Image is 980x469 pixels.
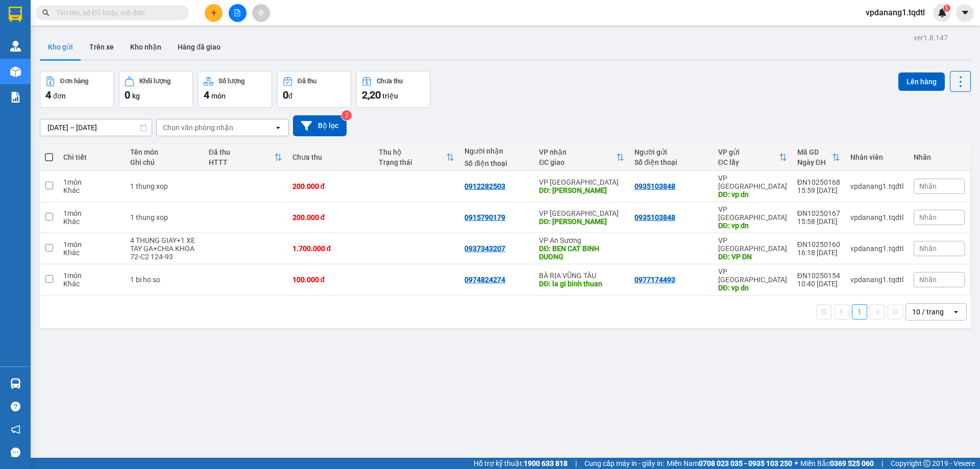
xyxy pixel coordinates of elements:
[277,71,351,108] button: Đã thu0đ
[63,249,120,257] div: Khác
[699,459,792,467] strong: 0708 023 035 - 0935 103 250
[11,402,20,411] span: question-circle
[10,92,21,103] img: solution-icon
[539,217,624,226] div: DĐ: bao loc lam dong
[464,244,505,253] div: 0937343207
[63,178,120,186] div: 1 món
[130,213,199,221] div: 1 thung xop
[575,458,577,469] span: |
[667,458,792,469] span: Miền Nam
[797,240,840,249] div: ĐN10250160
[850,182,903,190] div: vpdanang1.tqdtl
[298,78,316,85] div: Đã thu
[288,92,292,100] span: đ
[797,271,840,280] div: ĐN10250154
[209,158,274,166] div: HTTT
[912,307,944,317] div: 10 / trang
[229,4,247,22] button: file-add
[795,461,798,465] span: ⚪️
[204,144,287,171] th: Toggle SortBy
[130,148,199,156] div: Tên món
[797,217,840,226] div: 15:58 [DATE]
[539,244,624,261] div: DĐ: BEN CAT BINH DUONG
[797,186,840,194] div: 15:59 [DATE]
[252,4,270,22] button: aim
[63,280,120,288] div: Khác
[130,182,199,190] div: 1 thung xop
[718,284,787,292] div: DĐ: vp dn
[292,182,369,190] div: 200.000 đ
[718,190,787,199] div: DĐ: vp dn
[718,221,787,230] div: DĐ: vp dn
[830,459,874,467] strong: 0369 525 060
[539,148,616,156] div: VP nhận
[945,5,948,12] span: 1
[45,89,51,101] span: 4
[40,119,152,136] input: Select a date range.
[119,71,193,108] button: Khối lượng0kg
[534,144,629,171] th: Toggle SortBy
[210,9,217,16] span: plus
[9,7,22,22] img: logo-vxr
[464,182,505,190] div: 0912282503
[718,174,787,190] div: VP [GEOGRAPHIC_DATA]
[464,276,505,284] div: 0974824274
[634,148,708,156] div: Người gửi
[938,8,947,17] img: icon-new-feature
[40,35,81,59] button: Kho gửi
[63,217,120,226] div: Khác
[539,271,624,280] div: BÀ RỊA VŨNG TÀU
[800,458,874,469] span: Miền Bắc
[130,236,199,261] div: 4 THUNG GIAY+1 XE TAY GA+CHIA KHOA 72-C2 124-93
[382,92,398,100] span: triệu
[713,144,792,171] th: Toggle SortBy
[923,460,930,467] span: copyright
[283,89,288,101] span: 0
[797,209,840,217] div: ĐN10250167
[10,66,21,77] img: warehouse-icon
[718,253,787,261] div: DĐ: VP DN
[718,267,787,284] div: VP [GEOGRAPHIC_DATA]
[539,236,624,244] div: VP An Sương
[292,244,369,253] div: 1.700.000 đ
[797,249,840,257] div: 16:18 [DATE]
[474,458,568,469] span: Hỗ trợ kỹ thuật:
[464,159,529,167] div: Số điện thoại
[539,158,616,166] div: ĐC giao
[60,78,88,85] div: Đơn hàng
[163,122,233,133] div: Chọn văn phòng nhận
[10,41,21,52] img: warehouse-icon
[292,213,369,221] div: 200.000 đ
[198,71,272,108] button: Số lượng4món
[718,148,779,156] div: VP gửi
[292,153,369,161] div: Chưa thu
[204,89,209,101] span: 4
[850,276,903,284] div: vpdanang1.tqdtl
[122,35,169,59] button: Kho nhận
[792,144,845,171] th: Toggle SortBy
[132,92,140,100] span: kg
[292,276,369,284] div: 100.000 đ
[919,276,937,284] span: Nhãn
[539,209,624,217] div: VP [GEOGRAPHIC_DATA]
[11,448,20,457] span: message
[914,153,965,161] div: Nhãn
[850,213,903,221] div: vpdanang1.tqdtl
[63,240,120,249] div: 1 món
[139,78,170,85] div: Khối lượng
[42,9,50,16] span: search
[539,186,624,194] div: DĐ: bao loc lam dong
[56,7,177,18] input: Tìm tên, số ĐT hoặc mã đơn
[63,153,120,161] div: Chi tiết
[205,4,223,22] button: plus
[539,178,624,186] div: VP [GEOGRAPHIC_DATA]
[234,9,241,16] span: file-add
[341,110,352,120] sup: 2
[852,304,867,319] button: 1
[634,182,675,190] div: 0935103848
[211,92,226,100] span: món
[362,89,381,101] span: 2,20
[40,71,114,108] button: Đơn hàng4đơn
[63,186,120,194] div: Khác
[634,213,675,221] div: 0935103848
